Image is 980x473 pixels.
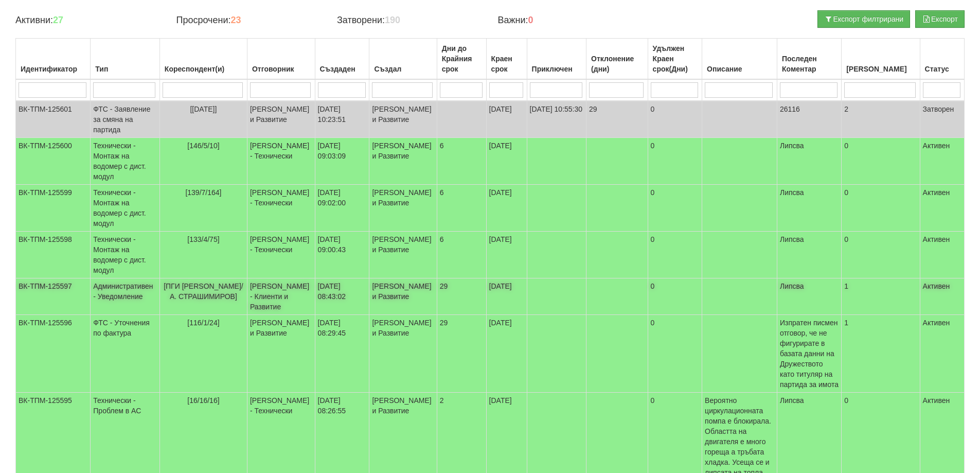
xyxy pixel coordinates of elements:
[780,142,804,150] span: Липсва
[920,101,964,138] td: Затворен
[780,235,804,243] span: Липсва
[528,15,533,25] b: 0
[53,15,63,25] b: 27
[440,41,484,76] div: Дни до Крайния срок
[486,278,527,315] td: [DATE]
[16,315,91,393] td: ВК-ТПМ-125596
[16,278,91,315] td: ВК-ТПМ-125597
[16,185,91,232] td: ВК-ТПМ-125599
[586,39,648,80] th: Отклонение (дни): No sort applied, activate to apply an ascending sort
[185,188,221,197] span: [139/7/164]
[486,39,527,80] th: Краен срок: No sort applied, activate to apply an ascending sort
[250,62,312,76] div: Отговорник
[586,101,648,138] td: 29
[369,185,437,232] td: [PERSON_NAME] и Развитие
[648,185,702,232] td: 0
[486,138,527,185] td: [DATE]
[91,138,160,185] td: Технически - Монтаж на водомер с дист. модул
[187,235,219,243] span: [133/4/75]
[842,315,920,393] td: 1
[247,278,315,315] td: [PERSON_NAME] - Клиенти и Развитие
[16,138,91,185] td: ВК-ТПМ-125600
[91,185,160,232] td: Технически - Монтаж на водомер с дист. модул
[93,62,157,76] div: Тип
[842,138,920,185] td: 0
[648,138,702,185] td: 0
[842,101,920,138] td: 2
[440,235,444,243] span: 6
[369,39,437,80] th: Създал: No sort applied, activate to apply an ascending sort
[318,62,367,76] div: Създаден
[780,105,800,113] span: 26116
[920,138,964,185] td: Активен
[315,138,369,185] td: [DATE] 09:03:09
[817,10,910,28] button: Експорт филтрирани
[385,15,400,25] b: 190
[780,396,804,405] span: Липсва
[176,15,321,26] h4: Просрочени:
[164,282,243,301] span: [ПГИ [PERSON_NAME]/А. СТРАШИМИРОВ]
[369,232,437,278] td: [PERSON_NAME] и Развитие
[315,232,369,278] td: [DATE] 09:00:43
[163,62,244,76] div: Кореспондент(и)
[247,39,315,80] th: Отговорник: No sort applied, activate to apply an ascending sort
[489,51,524,76] div: Краен срок
[920,232,964,278] td: Активен
[920,39,964,80] th: Статус: No sort applied, activate to apply an ascending sort
[369,315,437,393] td: [PERSON_NAME] и Развитие
[369,101,437,138] td: [PERSON_NAME] и Развитие
[651,41,700,76] div: Удължен Краен срок(Дни)
[527,39,586,80] th: Приключен: No sort applied, activate to apply an ascending sort
[923,62,961,76] div: Статус
[91,278,160,315] td: Административен - Уведомление
[187,142,219,150] span: [146/5/10]
[842,185,920,232] td: 0
[372,62,434,76] div: Създал
[190,105,217,113] span: [[DATE]]
[705,62,774,76] div: Описание
[842,39,920,80] th: Брой Файлове: No sort applied, activate to apply an ascending sort
[440,188,444,197] span: 6
[915,10,965,28] button: Експорт
[486,232,527,278] td: [DATE]
[337,15,482,26] h4: Затворени:
[440,319,448,327] span: 29
[15,15,161,26] h4: Активни:
[920,278,964,315] td: Активен
[247,232,315,278] td: [PERSON_NAME] - Технически
[842,232,920,278] td: 0
[777,39,841,80] th: Последен Коментар: No sort applied, activate to apply an ascending sort
[844,62,917,76] div: [PERSON_NAME]
[16,232,91,278] td: ВК-ТПМ-125598
[486,315,527,393] td: [DATE]
[486,101,527,138] td: [DATE]
[780,282,804,290] span: Липсва
[187,319,219,327] span: [116/1/24]
[16,101,91,138] td: ВК-ТПМ-125601
[780,188,804,197] span: Липсва
[842,278,920,315] td: 1
[247,101,315,138] td: [PERSON_NAME] и Развитие
[247,185,315,232] td: [PERSON_NAME] - Технически
[486,185,527,232] td: [DATE]
[648,315,702,393] td: 0
[315,315,369,393] td: [DATE] 08:29:45
[315,39,369,80] th: Създаден: No sort applied, activate to apply an ascending sort
[230,15,241,25] b: 23
[91,101,160,138] td: ФТС - Заявление за смяна на партида
[702,39,777,80] th: Описание: No sort applied, activate to apply an ascending sort
[437,39,486,80] th: Дни до Крайния срок: No sort applied, activate to apply an ascending sort
[315,101,369,138] td: [DATE] 10:23:51
[497,15,643,26] h4: Важни:
[440,142,444,150] span: 6
[187,396,219,405] span: [16/16/16]
[247,138,315,185] td: [PERSON_NAME] - Технически
[247,315,315,393] td: [PERSON_NAME] и Развитие
[91,39,160,80] th: Тип: No sort applied, activate to apply an ascending sort
[780,319,839,389] span: Изпратен писмен отговор, че не фигурирате в базата данни на Дружеството като титуляр на партида з...
[19,62,87,76] div: Идентификатор
[369,278,437,315] td: [PERSON_NAME] и Развитие
[648,232,702,278] td: 0
[91,315,160,393] td: ФТС - Уточнения по фактура
[530,62,583,76] div: Приключен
